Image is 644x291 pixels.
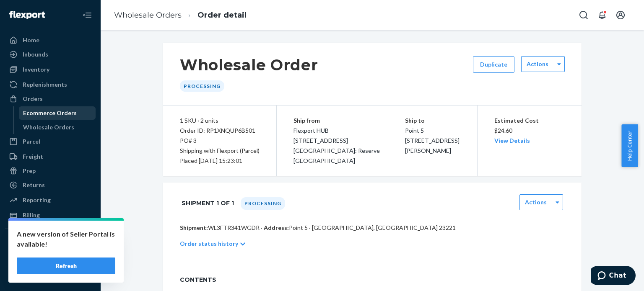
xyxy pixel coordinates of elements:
[180,146,260,156] p: Shipping with Flexport (Parcel)
[5,48,96,61] a: Inbounds
[527,60,548,68] label: Actions
[23,167,36,175] div: Prep
[180,224,565,232] p: WL3FTR341WGDR · Point 5 · [GEOGRAPHIC_DATA], [GEOGRAPHIC_DATA] 23221
[591,266,636,287] iframe: Opens a widget where you can chat to one of our agents
[5,33,96,47] a: Home
[180,136,260,146] div: PO# 3
[23,95,43,103] div: Orders
[5,273,96,286] button: Fast Tags
[405,116,460,126] p: Ship to
[23,36,39,44] div: Home
[494,137,530,144] a: View Details
[23,80,67,89] div: Replenishments
[23,152,43,161] div: Freight
[5,164,96,178] a: Prep
[5,236,96,249] button: Integrations
[180,156,260,166] div: Placed [DATE] 15:23:01
[241,197,285,210] div: Processing
[23,65,49,74] div: Inventory
[23,123,74,131] div: Wholesale Orders
[405,127,460,154] span: Point 5 [STREET_ADDRESS][PERSON_NAME]
[621,124,638,167] button: Help Center
[17,229,115,249] p: A new version of Seller Portal is available!
[19,106,96,120] a: Ecommerce Orders
[114,10,182,20] a: Wholesale Orders
[180,56,318,74] h1: Wholesale Order
[293,116,405,126] p: Ship from
[575,7,592,23] button: Open Search Box
[180,239,238,248] p: Order status history
[5,252,96,263] a: Add Integration
[23,211,40,219] div: Billing
[5,63,96,76] a: Inventory
[5,78,96,91] a: Replenishments
[23,137,40,146] div: Parcel
[107,3,253,28] ol: breadcrumbs
[5,135,96,148] a: Parcel
[293,127,380,164] span: Flexport HUB [STREET_ADDRESS][GEOGRAPHIC_DATA]: Reserve [GEOGRAPHIC_DATA]
[473,56,514,73] button: Duplicate
[197,10,247,20] a: Order detail
[180,276,565,284] span: CONTENTS
[23,109,77,117] div: Ecommerce Orders
[17,258,115,274] button: Refresh
[180,80,224,92] div: Processing
[5,193,96,207] a: Reporting
[182,194,234,212] h1: Shipment 1 of 1
[180,116,260,126] div: 1 SKU · 2 units
[5,178,96,192] a: Returns
[612,7,629,23] button: Open account menu
[23,181,45,189] div: Returns
[494,116,565,126] p: Estimated Cost
[79,7,96,23] button: Close Navigation
[23,196,51,204] div: Reporting
[264,224,289,231] span: Address:
[19,121,96,134] a: Wholesale Orders
[525,198,547,206] label: Actions
[494,116,565,146] div: $24.60
[5,150,96,163] a: Freight
[180,224,208,231] span: Shipment:
[9,11,45,19] img: Flexport logo
[5,92,96,106] a: Orders
[23,50,48,59] div: Inbounds
[5,209,96,222] a: Billing
[180,126,260,136] div: Order ID: RP1XNQUP6B501
[594,7,610,23] button: Open notifications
